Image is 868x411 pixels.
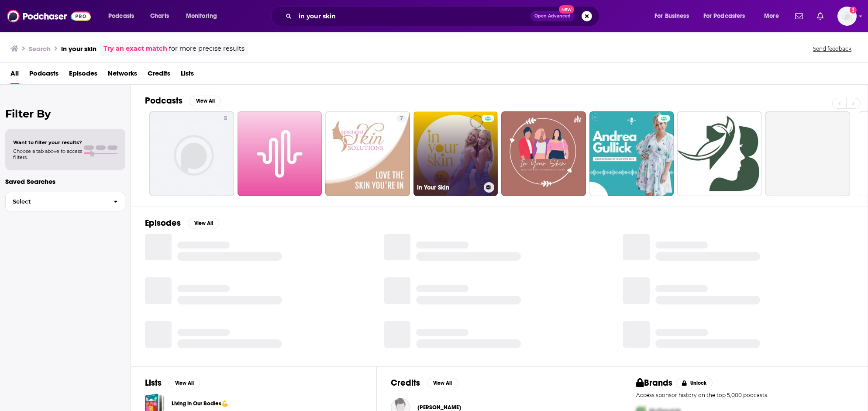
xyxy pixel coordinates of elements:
p: Access sponsor history on the top 5,000 podcasts. [636,392,854,398]
h2: Brands [636,377,672,388]
span: For Podcasters [703,10,745,22]
a: CreditsView All [391,377,458,388]
a: 5 [149,111,234,196]
span: Charts [150,10,169,22]
span: More [764,10,779,22]
a: PodcastsView All [145,95,221,106]
button: Show profile menu [837,7,857,26]
a: Show notifications dropdown [813,9,827,24]
a: ListsView All [145,377,200,388]
button: open menu [758,9,790,23]
button: View All [188,218,219,228]
h3: in your skin [61,45,96,53]
h2: Credits [391,377,420,388]
div: Search podcasts, credits, & more... [279,6,608,26]
a: Traci Knight [417,404,461,411]
span: Choose a tab above to access filters. [13,148,82,160]
span: Open Advanced [534,14,571,18]
span: 7 [400,114,403,123]
span: 5 [224,114,227,123]
h2: Lists [145,377,162,388]
span: Want to filter your results? [13,139,82,145]
a: 7 [325,111,410,196]
img: User Profile [837,7,857,26]
span: Logged in as Ashley_Beenen [837,7,857,26]
a: Lists [181,66,194,84]
button: Select [5,192,125,211]
h3: Search [29,45,51,53]
p: Saved Searches [5,177,125,186]
span: [PERSON_NAME] [417,404,461,411]
a: EpisodesView All [145,218,219,228]
button: Unlock [676,378,713,388]
a: Living in Our Bodies💪 [172,399,228,408]
a: All [10,66,19,84]
a: In Your Skin [413,111,498,196]
button: Send feedback [810,45,854,52]
span: For Business [654,10,689,22]
a: Try an exact match [103,44,167,54]
a: 7 [396,115,406,122]
button: open menu [102,9,145,23]
button: View All [427,378,458,388]
button: open menu [698,9,758,23]
a: Podcasts [29,66,59,84]
button: open menu [648,9,700,23]
button: View All [169,378,200,388]
span: Select [6,199,107,204]
span: Podcasts [108,10,134,22]
a: Charts [145,9,174,23]
img: Podchaser - Follow, Share and Rate Podcasts [7,8,91,24]
svg: Add a profile image [850,7,857,14]
a: Show notifications dropdown [792,9,806,24]
h2: Podcasts [145,95,183,106]
a: Credits [148,66,170,84]
a: 5 [220,115,231,122]
h2: Episodes [145,218,181,228]
h3: In Your Skin [417,184,480,191]
button: View All [189,96,221,106]
button: open menu [180,9,228,23]
span: New [559,5,575,14]
input: Search podcasts, credits, & more... [295,9,530,23]
h2: Filter By [5,107,125,120]
span: Monitoring [186,10,217,22]
button: Open AdvancedNew [530,11,575,21]
a: Networks [108,66,137,84]
span: for more precise results [169,44,245,54]
a: Episodes [69,66,97,84]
